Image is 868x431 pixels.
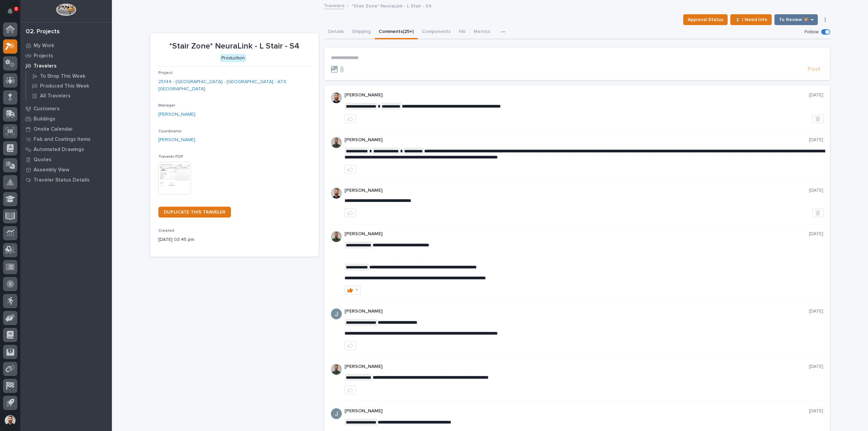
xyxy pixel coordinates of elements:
p: Produced This Week [40,83,89,89]
a: Buildings [20,114,112,124]
button: Approval Status [683,14,728,25]
p: 8 [15,6,17,11]
button: Delete post [812,114,823,123]
p: [PERSON_NAME] [344,364,809,370]
a: Travelers [20,61,112,71]
p: [PERSON_NAME] [344,308,809,314]
a: DUPLICATE THIS TRAVELER [158,207,231,218]
a: Travelers [324,1,344,9]
p: [DATE] 03:45 pm [158,236,311,243]
a: Assembly View [20,165,112,175]
button: 1 [344,286,361,295]
button: like this post [344,386,356,394]
span: Manager [158,104,175,108]
p: Traveler Status Details [34,177,90,183]
button: FAI [455,25,470,39]
img: AGNmyxaji213nCK4JzPdPN3H3CMBhXDSA2tJ_sy3UIa5=s96-c [331,92,342,103]
span: DUPLICATE THIS TRAVELER [164,210,225,214]
p: [DATE] [809,137,823,143]
button: Details [324,25,348,39]
div: 02. Projects [26,28,60,36]
button: like this post [344,208,356,217]
p: [PERSON_NAME] [344,188,809,193]
button: Metrics [470,25,494,39]
p: [DATE] [809,231,823,237]
p: Onsite Calendar [34,126,73,132]
a: Traveler Status Details [20,175,112,185]
button: Components [418,25,455,39]
p: [DATE] [809,364,823,370]
button: like this post [344,341,356,350]
span: Traveler PDF [158,155,183,159]
div: 1 [356,288,358,293]
a: Onsite Calendar [20,124,112,134]
button: Delete post [812,208,823,217]
img: ACg8ocIJHU6JEmo4GV-3KL6HuSvSpWhSGqG5DdxF6tKpN6m2=s96-c [331,408,342,419]
img: AATXAJw4slNr5ea0WduZQVIpKGhdapBAGQ9xVsOeEvl5=s96-c [331,137,342,148]
img: Workspace Logo [56,3,76,16]
button: To Review 👨‍🏭 → [774,14,818,25]
p: [PERSON_NAME] [344,408,809,414]
p: *Stair Zone* NeuraLink - L Stair - S4 [352,2,432,9]
p: [PERSON_NAME] [344,92,809,98]
img: AGNmyxaji213nCK4JzPdPN3H3CMBhXDSA2tJ_sy3UIa5=s96-c [331,188,342,199]
a: Quotes [20,154,112,165]
p: *Stair Zone* NeuraLink - L Stair - S4 [158,41,311,51]
p: Automated Drawings [34,147,84,153]
span: Post [808,65,821,73]
p: Follow [805,29,818,35]
span: ⏳ I Need Info [735,16,767,24]
button: like this post [344,165,356,174]
a: Customers [20,104,112,114]
a: 25144 - [GEOGRAPHIC_DATA] - [GEOGRAPHIC_DATA] - ATX [GEOGRAPHIC_DATA] [158,78,311,93]
button: Comments (25+) [375,25,418,39]
a: [PERSON_NAME] [158,136,195,144]
p: Assembly View [34,167,69,173]
a: Produced This Week [26,81,112,91]
button: Notifications [3,4,17,18]
img: ACg8ocIJHU6JEmo4GV-3KL6HuSvSpWhSGqG5DdxF6tKpN6m2=s96-c [331,308,342,319]
a: Automated Drawings [20,144,112,154]
a: Projects [20,51,112,61]
a: [PERSON_NAME] [158,111,195,118]
span: Created [158,229,174,233]
button: ⏳ I Need Info [730,14,772,25]
button: users-avatar [3,413,17,428]
p: My Work [34,43,54,49]
p: [DATE] [809,308,823,314]
p: [PERSON_NAME] [344,137,809,143]
span: To Review 👨‍🏭 → [779,16,813,24]
p: All Travelers [40,93,71,99]
p: [DATE] [809,92,823,98]
button: Post [805,65,823,73]
img: AATXAJw4slNr5ea0WduZQVIpKGhdapBAGQ9xVsOeEvl5=s96-c [331,364,342,375]
button: like this post [344,114,356,123]
p: [PERSON_NAME] [344,231,809,237]
span: Coordinator [158,129,182,133]
p: Travelers [34,63,57,69]
a: Fab and Coatings Items [20,134,112,144]
button: Shipping [348,25,375,39]
p: Quotes [34,157,52,163]
div: Notifications8 [8,8,17,19]
p: Fab and Coatings Items [34,136,91,143]
p: [DATE] [809,408,823,414]
p: [DATE] [809,188,823,193]
div: Production [220,54,246,62]
a: All Travelers [26,91,112,100]
a: To Shop This Week [26,71,112,81]
img: AATXAJw4slNr5ea0WduZQVIpKGhdapBAGQ9xVsOeEvl5=s96-c [331,231,342,242]
p: To Shop This Week [40,73,85,79]
p: Buildings [34,116,55,122]
a: My Work [20,40,112,51]
p: Customers [34,106,60,112]
p: Projects [34,53,53,59]
span: Project [158,71,173,75]
span: Approval Status [688,16,723,24]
